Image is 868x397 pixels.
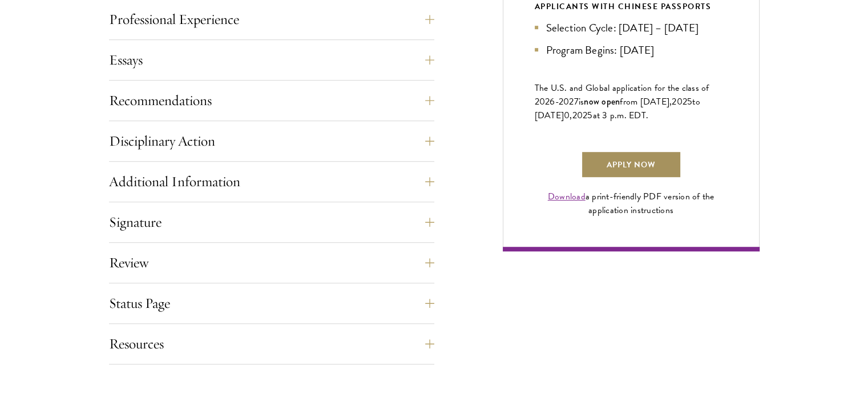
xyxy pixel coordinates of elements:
[109,6,434,33] button: Professional Experience
[109,46,434,74] button: Essays
[109,330,434,358] button: Resources
[620,95,672,109] span: from [DATE],
[574,95,579,109] span: 7
[587,109,592,122] span: 5
[548,190,586,203] a: Download
[109,87,434,114] button: Recommendations
[535,81,709,109] span: The U.S. and Global application for the class of 202
[109,208,434,236] button: Signature
[584,95,620,108] span: now open
[564,109,570,122] span: 0
[672,95,687,109] span: 202
[109,168,434,195] button: Additional Information
[579,95,584,109] span: is
[593,109,649,122] span: at 3 p.m. EDT.
[535,190,728,217] div: a print-friendly PDF version of the application instructions
[109,127,434,155] button: Disciplinary Action
[570,109,572,122] span: ,
[535,19,728,36] li: Selection Cycle: [DATE] – [DATE]
[581,151,681,178] a: Apply Now
[572,109,588,122] span: 202
[109,290,434,317] button: Status Page
[535,42,728,58] li: Program Begins: [DATE]
[687,95,692,109] span: 5
[109,249,434,276] button: Review
[555,95,574,109] span: -202
[550,95,555,109] span: 6
[535,95,700,122] span: to [DATE]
